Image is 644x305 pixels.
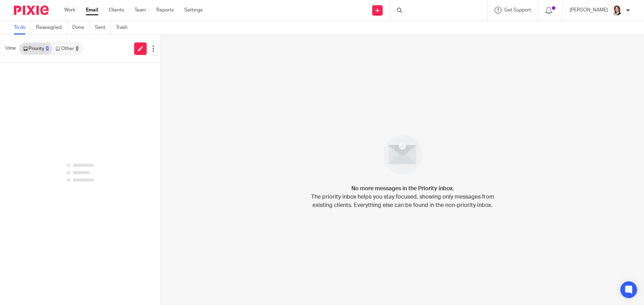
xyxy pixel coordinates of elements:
[72,21,90,34] a: Done
[52,43,82,54] a: Other0
[351,184,454,193] h4: No more messages in the Priority inbox.
[570,7,608,14] p: [PERSON_NAME]
[76,46,79,51] div: 0
[109,7,124,14] a: Clients
[36,21,67,34] a: Reassigned
[116,21,133,34] a: Trash
[611,5,622,16] img: BW%20Website%203%20-%20square.jpg
[184,7,203,14] a: Settings
[46,46,49,51] div: 0
[86,7,98,14] a: Email
[14,21,31,34] a: To do
[504,8,531,13] span: Get Support
[95,21,111,34] a: Sent
[14,6,49,15] img: Pixie
[156,7,174,14] a: Reports
[378,130,427,179] img: image
[310,193,495,209] p: The priority inbox helps you stay focused, showing only messages from existing clients. Everythin...
[64,7,75,14] a: Work
[134,7,146,14] a: Team
[5,45,16,52] span: View
[20,43,52,54] a: Priority0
